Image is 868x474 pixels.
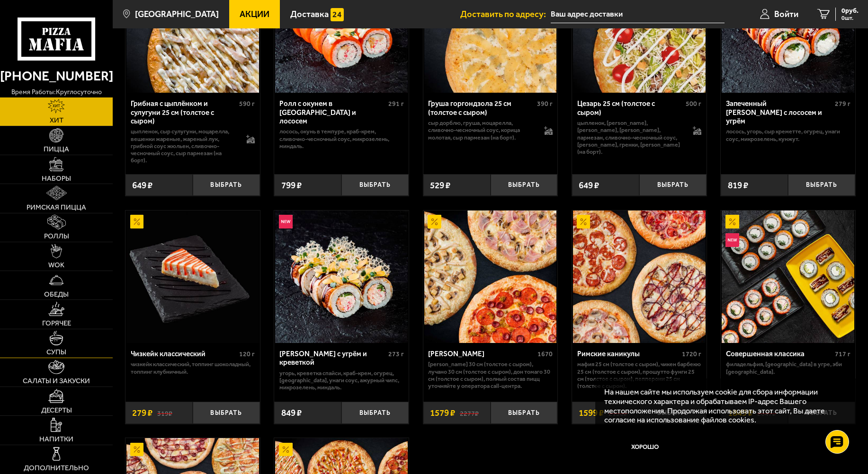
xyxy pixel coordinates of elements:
span: 279 ₽ [132,408,152,417]
span: 1720 г [682,350,701,358]
s: 319 ₽ [157,408,172,417]
span: Наборы [42,175,71,182]
span: Дополнительно [24,465,89,472]
p: лосось, угорь, Сыр креметте, огурец, унаги соус, микрозелень, кунжут. [726,128,850,142]
p: [PERSON_NAME] 30 см (толстое с сыром), Лучано 30 см (толстое с сыром), Дон Томаго 30 см (толстое ... [428,360,553,389]
span: Доставить по адресу: [460,10,551,18]
div: Чизкейк классический [131,350,237,358]
span: 1670 [537,350,553,358]
p: цыпленок, [PERSON_NAME], [PERSON_NAME], [PERSON_NAME], пармезан, сливочно-чесночный соус, [PERSON... [577,119,684,155]
span: 1579 ₽ [430,408,455,417]
div: Груша горгондзола 25 см (толстое с сыром) [428,99,535,117]
p: лосось, окунь в темпуре, краб-крем, сливочно-чесночный соус, микрозелень, миндаль. [279,128,404,149]
span: WOK [48,262,64,269]
div: [PERSON_NAME] с угрём и креветкой [279,350,386,367]
span: Горячее [42,320,71,327]
span: 590 г [239,100,255,108]
button: Выбрать [491,174,558,196]
span: 0 шт. [841,15,859,21]
span: Хит [50,117,63,124]
span: Доставка [290,10,329,18]
button: Выбрать [193,174,260,196]
img: Новинка [725,233,739,247]
input: Ваш адрес доставки [551,6,725,23]
a: АкционныйРимские каникулы [572,211,707,343]
span: 120 г [239,350,255,358]
img: Совершенная классика [722,211,854,343]
a: АкционныйХет Трик [423,211,558,343]
img: Акционный [725,215,739,228]
div: Ролл с окунем в [GEOGRAPHIC_DATA] и лососем [279,99,386,125]
span: Десерты [41,407,72,414]
s: 2277 ₽ [460,408,479,417]
img: Ролл Калипсо с угрём и креветкой [275,211,408,343]
img: Акционный [279,443,293,456]
span: 291 г [388,100,404,108]
img: Хет Трик [424,211,557,343]
div: Грибная с цыплёнком и сулугуни 25 см (толстое с сыром) [131,99,237,125]
span: Салаты и закуски [23,377,90,385]
img: Римские каникулы [573,211,706,343]
span: 649 ₽ [579,181,599,190]
span: 390 г [537,100,553,108]
button: Выбрать [193,402,260,424]
button: Выбрать [341,174,409,196]
span: Пицца [44,146,69,153]
p: Чизкейк классический, топпинг шоколадный, топпинг клубничный. [131,360,255,375]
span: 799 ₽ [281,181,302,190]
span: 500 г [686,100,701,108]
div: Совершенная классика [726,350,832,358]
span: 717 г [835,350,850,358]
p: Филадельфия, [GEOGRAPHIC_DATA] в угре, Эби [GEOGRAPHIC_DATA]. [726,360,850,375]
span: 0 руб. [841,8,859,14]
a: АкционныйНовинкаСовершенная классика [721,211,855,343]
span: Напитки [39,436,73,443]
button: Хорошо [604,433,686,460]
span: 273 г [388,350,404,358]
a: АкционныйЧизкейк классический [125,211,260,343]
span: Римская пицца [27,204,86,211]
div: Запеченный [PERSON_NAME] с лососем и угрём [726,99,832,125]
img: 15daf4d41897b9f0e9f617042186c801.svg [331,8,344,22]
span: 529 ₽ [430,181,450,190]
div: Римские каникулы [577,350,680,358]
span: Обеды [44,291,69,298]
p: Мафия 25 см (толстое с сыром), Чикен Барбекю 25 см (толстое с сыром), Прошутто Фунги 25 см (толст... [577,360,702,389]
p: сыр дорблю, груша, моцарелла, сливочно-чесночный соус, корица молотая, сыр пармезан (на борт). [428,119,535,141]
div: [PERSON_NAME] [428,350,535,358]
span: Роллы [44,233,69,240]
span: [GEOGRAPHIC_DATA] [135,10,219,18]
span: Супы [46,349,66,356]
img: Акционный [130,443,144,456]
button: Выбрать [491,402,558,424]
span: 849 ₽ [281,408,302,417]
span: 279 г [835,100,850,108]
img: Чизкейк классический [126,211,259,343]
span: Войти [774,10,798,18]
img: Акционный [577,215,591,228]
button: Выбрать [341,402,409,424]
div: Цезарь 25 см (толстое с сыром) [577,99,684,117]
p: угорь, креветка спайси, краб-крем, огурец, [GEOGRAPHIC_DATA], унаги соус, ажурный чипс, микрозеле... [279,369,404,391]
span: 1599 ₽ [579,408,604,417]
p: цыпленок, сыр сулугуни, моцарелла, вешенки жареные, жареный лук, грибной соус Жюльен, сливочно-че... [131,128,238,164]
span: 819 ₽ [728,181,748,190]
p: На нашем сайте мы используем cookie для сбора информации технического характера и обрабатываем IP... [604,387,841,425]
button: Выбрать [639,174,707,196]
img: Акционный [428,215,441,228]
span: Акции [240,10,269,18]
img: Новинка [279,215,293,228]
span: 649 ₽ [132,181,152,190]
img: Акционный [130,215,144,228]
button: Выбрать [788,174,855,196]
a: НовинкаРолл Калипсо с угрём и креветкой [274,211,409,343]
